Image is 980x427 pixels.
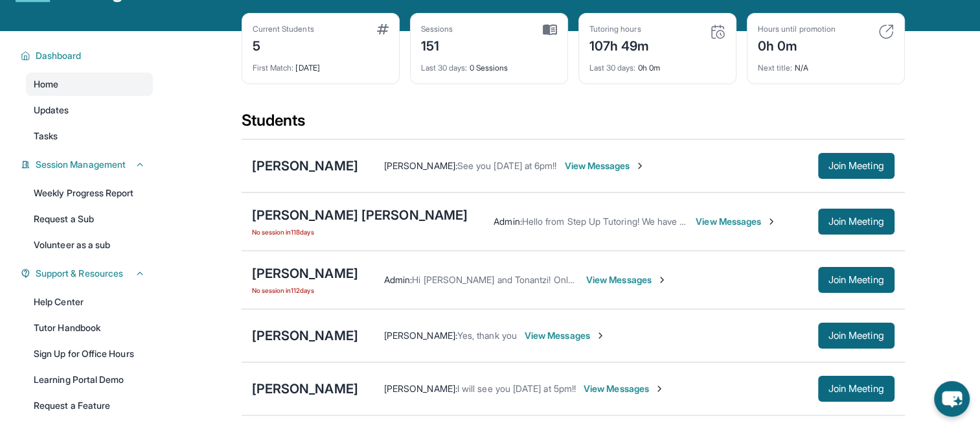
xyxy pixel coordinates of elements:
[26,342,153,365] a: Sign Up for Office Hours
[584,382,665,395] span: View Messages
[30,267,145,280] button: Support & Resources
[818,267,895,293] button: Join Meeting
[818,376,895,402] button: Join Meeting
[421,55,557,73] div: 0 Sessions
[818,323,895,349] button: Join Meeting
[595,330,606,341] img: Chevron-Right
[26,181,153,205] a: Weekly Progress Report
[26,207,153,231] a: Request a Sub
[252,157,358,175] div: [PERSON_NAME]
[26,73,153,96] a: Home
[384,330,457,341] span: [PERSON_NAME] :
[828,385,884,393] span: Join Meeting
[589,34,650,55] div: 107h 49m
[828,218,884,225] span: Join Meeting
[26,368,153,391] a: Learning Portal Demo
[758,63,793,73] span: Next title :
[384,383,457,394] span: [PERSON_NAME] :
[657,275,667,285] img: Chevron-Right
[253,24,314,34] div: Current Students
[384,160,457,171] span: [PERSON_NAME] :
[543,24,557,36] img: card
[34,104,69,117] span: Updates
[766,216,777,227] img: Chevron-Right
[26,98,153,122] a: Updates
[36,267,123,280] span: Support & Resources
[589,63,636,73] span: Last 30 days :
[384,274,412,285] span: Admin :
[26,233,153,257] a: Volunteer as a sub
[252,227,468,237] span: No session in 118 days
[758,24,836,34] div: Hours until promotion
[421,24,453,34] div: Sessions
[564,159,645,172] span: View Messages
[253,63,294,73] span: First Match :
[828,332,884,340] span: Join Meeting
[635,161,645,171] img: Chevron-Right
[252,380,358,398] div: [PERSON_NAME]
[253,55,389,73] div: [DATE]
[421,63,468,73] span: Last 30 days :
[36,158,126,171] span: Session Management
[828,162,884,170] span: Join Meeting
[26,124,153,148] a: Tasks
[26,394,153,417] a: Request a Feature
[589,24,650,34] div: Tutoring hours
[586,273,667,286] span: View Messages
[30,158,145,171] button: Session Management
[457,330,517,341] span: Yes, thank you
[242,110,905,139] div: Students
[494,216,521,227] span: Admin :
[26,316,153,340] a: Tutor Handbook
[252,327,358,345] div: [PERSON_NAME]
[878,24,894,40] img: card
[828,276,884,284] span: Join Meeting
[654,384,665,394] img: Chevron-Right
[252,264,358,283] div: [PERSON_NAME]
[26,290,153,314] a: Help Center
[34,130,58,143] span: Tasks
[252,285,358,295] span: No session in 112 days
[457,383,576,394] span: I will see you [DATE] at 5pm!!
[421,34,453,55] div: 151
[589,55,725,73] div: 0h 0m
[818,153,895,179] button: Join Meeting
[377,24,389,34] img: card
[818,209,895,235] button: Join Meeting
[525,329,606,342] span: View Messages
[252,206,468,224] div: [PERSON_NAME] [PERSON_NAME]
[457,160,557,171] span: See you [DATE] at 6pm!!
[710,24,725,40] img: card
[696,215,777,228] span: View Messages
[758,34,836,55] div: 0h 0m
[758,55,894,73] div: N/A
[36,49,82,62] span: Dashboard
[253,34,314,55] div: 5
[30,49,145,62] button: Dashboard
[934,381,970,417] button: chat-button
[34,78,58,91] span: Home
